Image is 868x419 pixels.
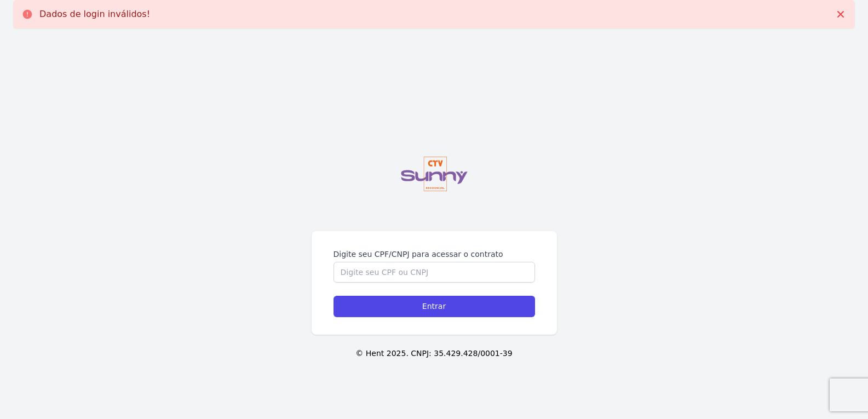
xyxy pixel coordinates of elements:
p: Dados de login inválidos! [39,9,150,20]
label: Digite seu CPF/CNPJ para acessar o contrato [334,249,535,260]
input: Entrar [334,296,535,317]
input: Digite seu CPF ou CNPJ [334,262,535,283]
img: logo%20sunny%20principal.png [374,134,495,214]
p: © Hent 2025. CNPJ: 35.429.428/0001-39 [18,348,850,359]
